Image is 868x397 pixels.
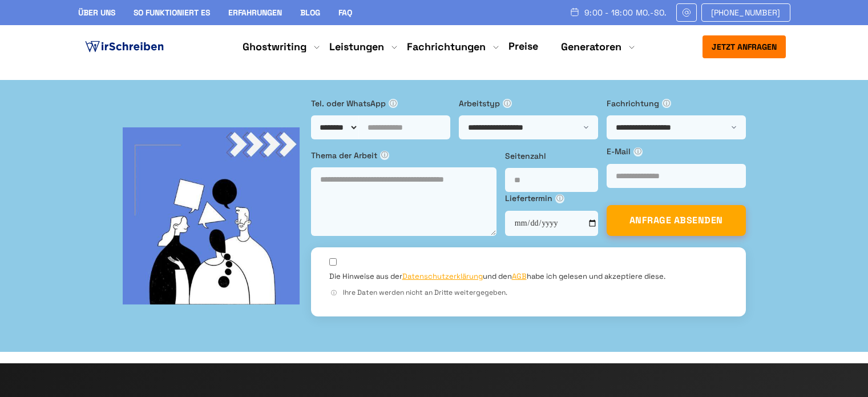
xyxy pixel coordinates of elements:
[311,97,450,110] label: Tel. oder WhatsApp
[329,271,665,282] label: Die Hinweise aus der und den habe ich gelesen und akzeptiere diese.
[703,35,786,58] button: Jetzt anfragen
[711,8,781,17] span: [PHONE_NUMBER]
[505,192,598,204] label: Liefertermin
[329,287,728,298] div: Ihre Daten werden nicht an Dritte weitergegeben.
[243,40,306,54] a: Ghostwriting
[407,40,486,54] a: Fachrichtungen
[681,8,692,17] img: Email
[607,145,746,158] label: E-Mail
[561,40,621,54] a: Generatoren
[338,7,352,18] a: FAQ
[134,7,210,18] a: So funktioniert es
[505,150,598,162] label: Seitenzahl
[402,271,483,281] a: Datenschutzerklärung
[459,97,598,110] label: Arbeitstyp
[329,288,338,298] span: ⓘ
[570,7,580,17] img: Schedule
[508,39,538,53] a: Preise
[512,271,527,281] a: AGB
[555,194,564,203] span: ⓘ
[607,97,746,110] label: Fachrichtung
[503,99,512,108] span: ⓘ
[123,127,300,304] img: bg
[662,99,671,108] span: ⓘ
[300,7,320,18] a: Blog
[607,205,746,236] button: ANFRAGE ABSENDEN
[584,8,667,17] span: 9:00 - 18:00 Mo.-So.
[701,3,790,22] a: [PHONE_NUMBER]
[311,149,496,162] label: Thema der Arbeit
[83,38,166,55] img: logo ghostwriter-österreich
[228,7,282,18] a: Erfahrungen
[380,151,389,160] span: ⓘ
[329,40,384,54] a: Leistungen
[633,147,643,157] span: ⓘ
[389,99,398,108] span: ⓘ
[78,7,115,18] a: Über uns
